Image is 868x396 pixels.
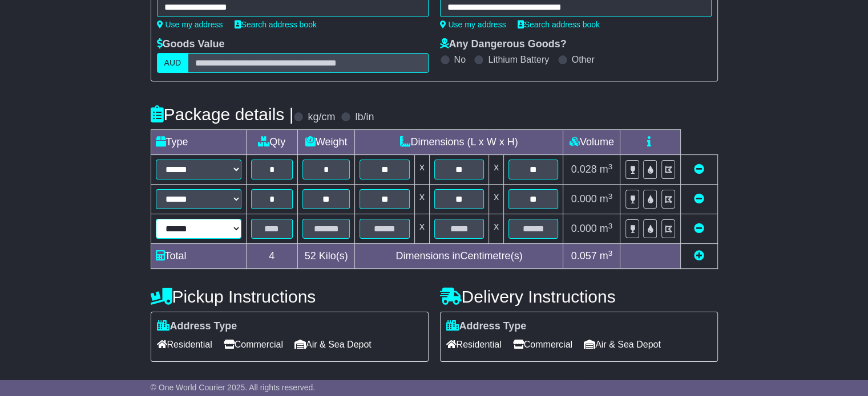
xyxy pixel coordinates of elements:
td: 4 [246,244,297,269]
label: Other [572,54,595,65]
a: Remove this item [694,193,704,205]
label: AUD [157,53,189,73]
span: Commercial [513,336,572,353]
sup: 3 [608,192,613,201]
td: Qty [246,130,297,155]
label: Goods Value [157,38,225,51]
td: Dimensions in Centimetre(s) [355,244,563,269]
a: Search address book [235,20,317,29]
a: Add new item [694,250,704,262]
label: Any Dangerous Goods? [440,38,567,51]
sup: 3 [608,222,613,230]
span: Commercial [224,336,283,353]
label: Lithium Battery [488,54,549,65]
span: 0.000 [571,193,597,205]
h4: Pickup Instructions [151,287,429,306]
td: x [489,214,504,244]
label: lb/in [355,111,374,124]
a: Remove this item [694,223,704,234]
span: Residential [157,336,212,353]
a: Remove this item [694,164,704,175]
span: m [600,223,613,234]
td: x [414,185,429,214]
h4: Package details | [151,105,294,124]
td: x [489,155,504,185]
label: kg/cm [308,111,335,124]
h4: Delivery Instructions [440,287,718,306]
td: Dimensions (L x W x H) [355,130,563,155]
span: m [600,193,613,205]
span: Air & Sea Depot [294,336,372,353]
label: Address Type [157,320,237,333]
label: No [454,54,466,65]
label: Address Type [446,320,527,333]
span: m [600,250,613,262]
span: 0.057 [571,250,597,262]
span: m [600,164,613,175]
span: Air & Sea Depot [584,336,661,353]
a: Search address book [518,20,600,29]
td: x [489,185,504,214]
td: x [414,214,429,244]
td: Total [151,244,246,269]
td: Type [151,130,246,155]
span: © One World Courier 2025. All rights reserved. [151,383,316,392]
a: Use my address [440,20,506,29]
td: x [414,155,429,185]
span: 0.028 [571,164,597,175]
sup: 3 [608,249,613,258]
a: Use my address [157,20,223,29]
span: 52 [305,250,316,262]
sup: 3 [608,162,613,171]
td: Weight [297,130,355,155]
td: Volume [563,130,620,155]
span: 0.000 [571,223,597,234]
td: Kilo(s) [297,244,355,269]
span: Residential [446,336,502,353]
